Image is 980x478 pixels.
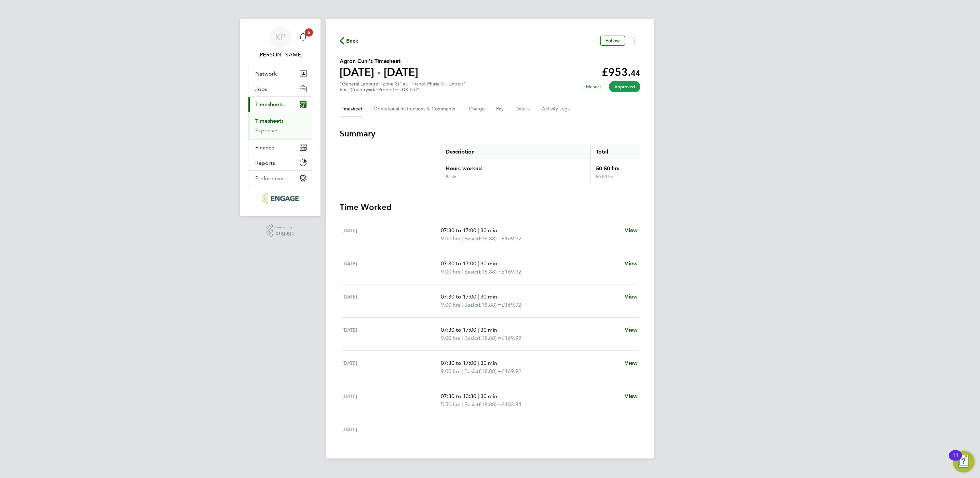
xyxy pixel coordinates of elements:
a: View [625,392,638,400]
span: 9.00 hrs [441,302,460,308]
div: Total [590,145,640,159]
div: [DATE] [342,326,441,342]
div: Description [440,145,590,159]
span: 07:30 to 17:00 [441,260,476,267]
span: 9.00 hrs [441,335,460,341]
span: | [462,268,463,275]
a: Powered byEngage [266,224,295,237]
span: | [478,293,479,300]
section: Timesheet [340,128,640,442]
a: Go to home page [248,193,312,204]
div: [DATE] [342,260,441,276]
button: Jobs [248,81,312,96]
button: Timesheet [340,101,363,117]
span: View [625,260,638,267]
span: 30 min [480,260,497,267]
img: konnectrecruit-logo-retina.png [262,193,298,204]
a: KP[PERSON_NAME] [248,26,312,59]
span: (£18.88) = [477,302,502,308]
span: Basic [464,268,477,276]
span: Powered by [275,224,295,230]
button: Operational Instructions & Comments [373,101,458,117]
button: Back [340,37,359,45]
div: [DATE] [342,392,441,409]
span: | [462,335,463,341]
span: Basic [464,301,477,309]
button: Finance [248,140,312,155]
span: £169.92 [502,268,521,275]
span: 07:30 to 17:00 [441,360,476,366]
span: 9.00 hrs [441,368,460,374]
div: 11 [952,455,958,464]
span: Jobs [255,86,267,92]
span: | [462,302,463,308]
span: Basic [464,235,477,243]
h3: Time Worked [340,202,640,213]
span: | [478,260,479,267]
span: | [478,360,479,366]
span: | [478,327,479,333]
button: Reports [248,155,312,170]
button: Details [515,101,531,117]
span: Reports [255,160,275,166]
span: 30 min [480,393,497,399]
span: | [462,401,463,408]
span: 30 min [480,327,497,333]
h2: Agron Cuni's Timesheet [340,57,418,65]
span: – [441,426,444,433]
div: Hours worked [440,159,590,174]
span: 5.50 hrs [441,401,460,408]
div: For "Countryside Properties UK Ltd" [340,87,465,93]
span: Finance [255,144,274,151]
h1: [DATE] - [DATE] [340,65,418,79]
span: 9.00 hrs [441,235,460,242]
a: 6 [296,26,310,48]
button: Preferences [248,171,312,186]
div: Summary [440,145,640,185]
button: Timesheets [248,97,312,112]
div: [DATE] [342,293,441,309]
span: £103.84 [502,401,521,408]
span: (£18.88) = [477,368,502,374]
button: Activity Logs [542,101,571,117]
span: | [462,235,463,242]
span: 9.00 hrs [441,268,460,275]
a: View [625,359,638,367]
span: View [625,360,638,366]
div: [DATE] [342,425,441,434]
span: Preferences [255,175,285,182]
span: Follow [605,38,620,44]
span: View [625,327,638,333]
span: (£18.88) = [477,268,502,275]
span: 07:30 to 13:30 [441,393,476,399]
span: View [625,227,638,234]
span: 30 min [480,360,497,366]
div: 50.50 hrs [590,159,640,174]
span: 6 [305,28,313,37]
app-decimal: £953. [602,66,640,79]
div: [DATE] [342,226,441,243]
span: Timesheets [255,101,284,108]
h3: Summary [340,128,640,139]
span: £169.92 [502,235,521,242]
a: Expenses [255,127,278,134]
nav: Main navigation [240,19,321,216]
div: 50.50 hrs [590,174,640,185]
span: | [478,227,479,234]
button: Charge [469,101,485,117]
a: View [625,260,638,268]
span: Basic [464,367,477,375]
span: Kasia Piwowar [248,51,312,59]
span: £169.92 [502,335,521,341]
div: "General Labourer (Zone 3)" at "Thanet Phase 5 - Linden" [340,81,465,93]
span: 07:30 to 17:00 [441,227,476,234]
span: Engage [275,230,295,236]
a: View [625,226,638,235]
span: (£18.88) = [477,335,502,341]
span: View [625,393,638,399]
span: | [462,368,463,374]
button: Pay [496,101,504,117]
a: View [625,293,638,301]
div: Basic [446,174,456,180]
button: Follow [600,36,625,46]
